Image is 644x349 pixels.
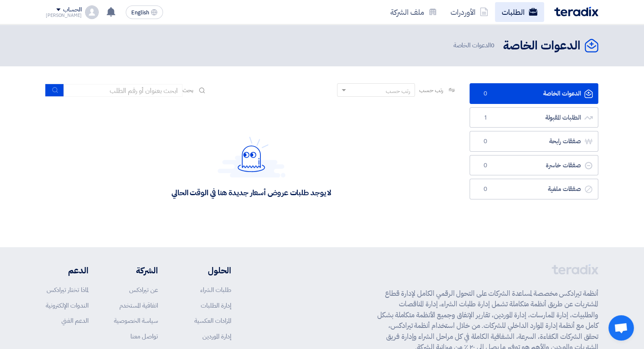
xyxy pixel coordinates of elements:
[194,316,231,325] a: المزادات العكسية
[63,6,81,14] div: الحساب
[114,316,158,325] a: سياسة الخصوصية
[386,87,410,95] div: رتب حسب
[64,84,182,97] input: ابحث بعنوان أو رقم الطلب
[608,315,634,341] a: Open chat
[171,188,331,197] div: لا يوجد طلبات عروض أسعار جديدة هنا في الوقت الحالي
[46,301,88,310] a: الندوات الإلكترونية
[46,264,88,277] li: الدعم
[61,316,88,325] a: الدعم الفني
[554,7,598,16] img: Teradix logo
[114,264,158,277] li: الشركة
[480,161,490,170] span: 0
[495,2,544,22] a: الطلبات
[384,2,444,22] a: ملف الشركة
[480,137,490,146] span: 0
[131,10,149,16] span: English
[491,41,495,50] span: 0
[470,83,598,104] a: الدعوات الخاصة0
[183,264,231,277] li: الحلول
[470,107,598,128] a: الطلبات المقبولة1
[480,90,490,98] span: 0
[444,2,495,22] a: الأوردرات
[480,114,490,122] span: 1
[47,285,88,294] a: لماذا تختار تيرادكس
[470,155,598,176] a: صفقات خاسرة0
[218,136,285,177] img: Hello
[182,86,193,95] span: بحث
[480,185,490,194] span: 0
[503,38,580,54] h2: الدعوات الخاصة
[470,131,598,152] a: صفقات رابحة0
[200,285,231,294] a: طلبات الشراء
[201,301,231,310] a: إدارة الطلبات
[470,179,598,199] a: صفقات ملغية0
[453,41,496,50] span: الدعوات الخاصة
[130,332,158,341] a: تواصل معنا
[46,13,82,18] div: [PERSON_NAME]
[129,285,158,294] a: عن تيرادكس
[126,5,163,19] button: English
[419,86,443,95] span: رتب حسب
[202,332,231,341] a: إدارة الموردين
[85,5,99,19] img: profile_test.png
[119,301,158,310] a: اتفاقية المستخدم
